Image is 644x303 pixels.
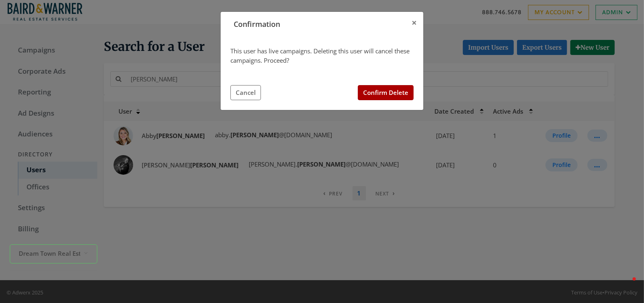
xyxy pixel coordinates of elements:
[227,13,280,29] span: Confirmation
[230,46,414,66] div: This user has live campaigns. Deleting this user will cancel these campaigns. Proceed?
[10,244,97,263] button: Dream Town Real Estate
[358,85,414,100] button: Confirm Delete
[412,16,417,29] span: ×
[616,275,636,295] iframe: Intercom live chat
[405,12,423,34] button: Close
[19,249,80,258] span: Dream Town Real Estate
[230,85,261,100] button: Cancel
